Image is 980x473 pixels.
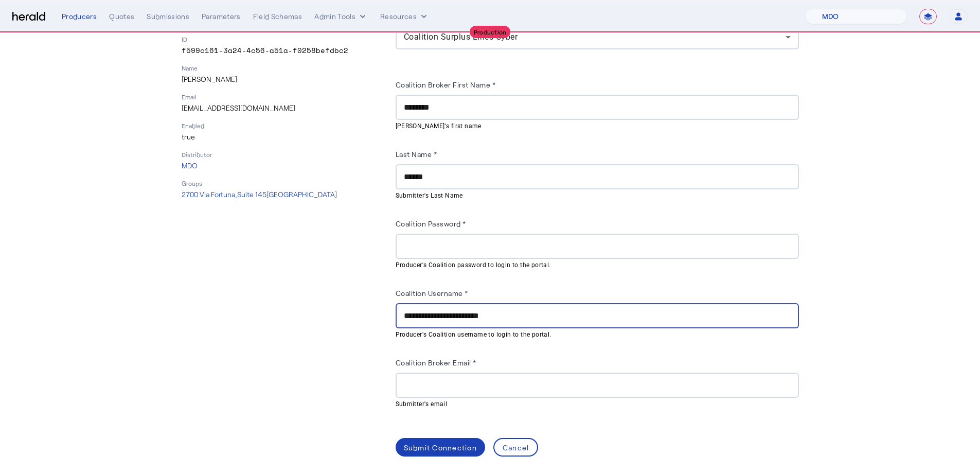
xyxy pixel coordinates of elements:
[182,64,383,72] p: Name
[396,189,793,201] mat-hint: Submitter's Last Name
[182,35,383,43] p: ID
[62,11,97,22] div: Producers
[380,11,429,22] button: Resources dropdown menu
[396,438,485,457] button: Submit Connection
[493,438,539,457] button: Cancel
[182,150,383,159] p: Distributor
[182,45,383,56] p: f599c161-3a24-4c56-a51a-f0258befdbc2
[404,442,477,453] div: Submit Connection
[182,93,383,101] p: Email
[182,132,383,142] p: true
[202,11,241,22] div: Parameters
[109,11,134,22] div: Quotes
[396,219,466,228] label: Coalition Password *
[396,398,793,409] mat-hint: Submitter's email
[182,190,337,199] span: 2700 Via Fortuna, Suite 145 [GEOGRAPHIC_DATA]
[396,328,793,340] mat-hint: Producer's Coalition username to login to the portal.
[147,11,189,22] div: Submissions
[396,150,437,159] label: Last Name *
[182,74,383,84] p: [PERSON_NAME]
[396,289,468,297] label: Coalition Username *
[182,179,383,187] p: Groups
[470,26,511,38] div: Production
[396,120,793,131] mat-hint: [PERSON_NAME]'s first name
[396,358,476,367] label: Coalition Broker Email *
[404,32,518,42] span: Coalition Surplus Lines Cyber
[503,442,529,453] div: Cancel
[182,103,383,113] p: [EMAIL_ADDRESS][DOMAIN_NAME]
[396,259,793,270] mat-hint: Producer's Coalition password to login to the portal.
[396,80,496,89] label: Coalition Broker First Name *
[314,11,368,22] button: internal dropdown menu
[12,12,45,22] img: Herald Logo
[253,11,302,22] div: Field Schemas
[182,121,383,130] p: Enabled
[182,161,383,171] p: MDO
